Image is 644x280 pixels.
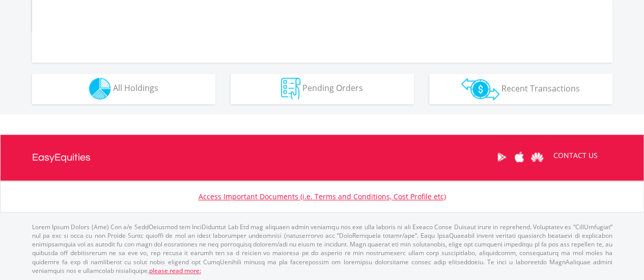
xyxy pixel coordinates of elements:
img: pending_instructions-wht.png [281,78,300,100]
p: Lorem Ipsum Dolors (Ame) Con a/e SeddOeiusmod tem InciDiduntut Lab Etd mag aliquaen admin veniamq... [32,223,612,275]
img: holdings-wht.png [89,78,111,100]
button: Pending Orders [231,74,414,104]
span: Pending Orders [302,82,363,94]
img: transactions-zar-wht.png [461,78,499,100]
a: EasyEquities [32,135,91,180]
a: CONTACT US [546,141,605,170]
button: Recent Transactions [429,74,612,104]
a: please read more: [149,266,201,275]
span: All Holdings [113,82,158,94]
a: Access Important Documents (i.e. Terms and Conditions, Cost Profile etc) [199,192,446,201]
a: Apple [511,141,528,173]
button: All Holdings [32,74,215,104]
a: Huawei [528,141,546,173]
span: Recent Transactions [501,82,580,94]
a: Google Play [493,141,511,173]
